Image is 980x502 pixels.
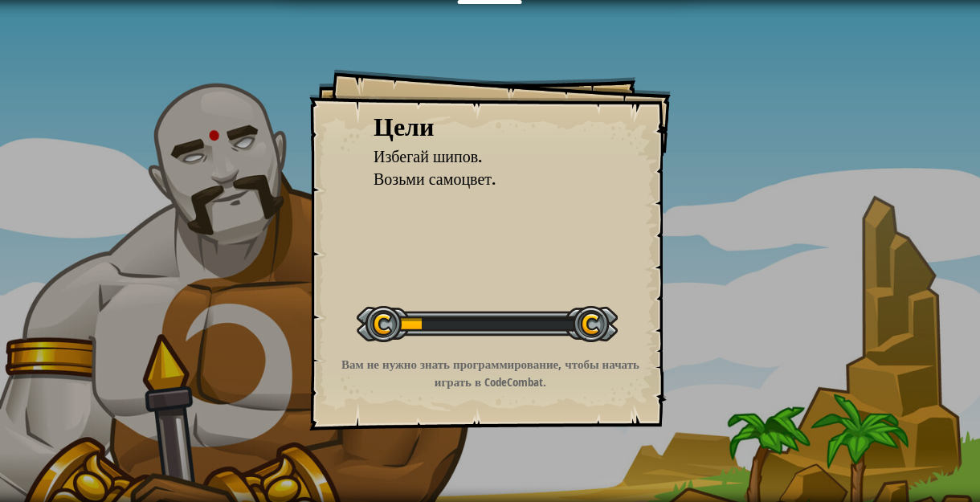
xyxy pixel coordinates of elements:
[353,168,602,191] li: Возьми самоцвет.
[374,168,496,190] span: Возьми самоцвет.
[353,145,602,169] li: Избегай шипов.
[374,108,606,145] div: Цели
[329,356,651,390] p: Вам не нужно знать программирование, чтобы начать играть в CodeCombat.
[374,145,482,167] span: Избегай шипов.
